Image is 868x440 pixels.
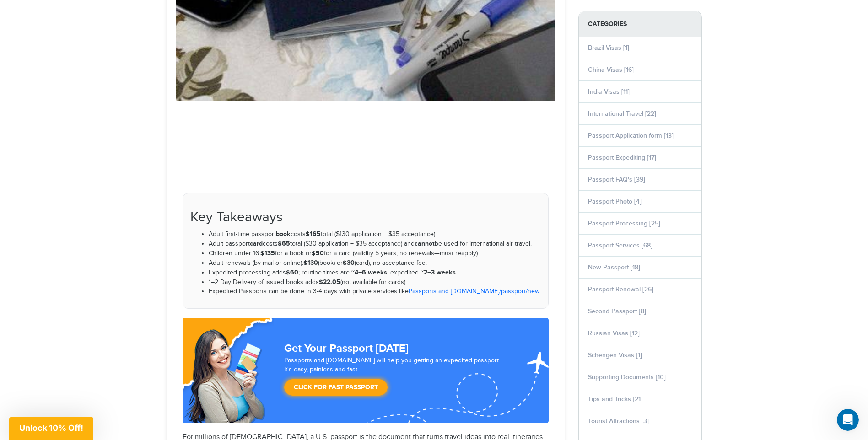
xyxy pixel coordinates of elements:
[250,240,263,247] strong: card
[276,230,291,238] strong: book
[588,66,634,74] a: China Visas [16]
[588,176,645,183] a: Passport FAQ's [39]
[284,379,388,396] a: Click for Fast Passport
[424,268,456,276] strong: 2–3 weeks
[588,329,640,337] a: Russian Visas [12]
[343,259,355,267] strong: $30
[9,417,93,440] div: Unlock 10% Off!
[588,307,646,315] a: Second Passport [8]
[280,356,509,400] div: Passports and [DOMAIN_NAME] will help you getting an expedited passport. It's easy, painless and ...
[209,268,541,278] li: Expedited processing adds ; routine times are ~ , expedited ~ .
[260,249,275,257] strong: $135
[588,417,649,425] a: Tourist Attractions [3]
[209,230,541,239] li: Adult first-time passport costs total ($130 application + $35 acceptance).
[588,198,642,205] a: Passport Photo [4]
[588,88,630,96] a: India Visas [11]
[415,240,435,247] strong: cannot
[588,132,674,140] a: Passport Application form [13]
[209,278,541,287] li: 1–2 Day Delivery of issued books adds (not available for cards).
[588,263,640,271] a: New Passport [18]
[499,288,539,295] a: /passport/new
[579,11,701,37] strong: Categories
[278,240,290,247] strong: $65
[588,110,656,118] a: International Travel [22]
[355,268,387,276] strong: 4–6 weeks
[588,285,653,293] a: Passport Renewal [26]
[209,249,541,258] li: Children under 16: for a book or for a card (validity 5 years; no renewals—must reapply).
[19,423,83,433] span: Unlock 10% Off!
[588,220,660,227] a: Passport Processing [25]
[183,193,549,309] section: Key takeaways
[312,249,324,257] strong: $50
[409,288,499,295] a: Passports and [DOMAIN_NAME]
[209,287,541,296] li: Expedited Passports can be done in 3-4 days with private services like
[588,44,629,52] a: Brazil Visas [1]
[306,230,321,238] strong: $165
[284,342,409,355] strong: Get Your Passport [DATE]
[183,124,549,160] h1: How Much Does a U.S. Passport Cost in [DATE]? (Complete Guide)
[319,278,340,286] strong: $22.05
[303,259,318,267] strong: $130
[588,241,652,249] a: Passport Services [68]
[286,268,298,276] strong: $60
[588,395,642,403] a: Tips and Tricks [21]
[190,210,541,225] h2: Key Takeaways
[588,351,642,359] a: Schengen Visas [1]
[209,239,541,249] li: Adult passport costs total ($30 application + $35 acceptance) and be used for international air t...
[588,373,666,381] a: Supporting Documents [10]
[837,409,859,431] iframe: Intercom live chat
[209,258,541,268] li: Adult renewals (by mail or online): (book) or (card); no acceptance fee.
[588,154,656,161] a: Passport Expediting [17]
